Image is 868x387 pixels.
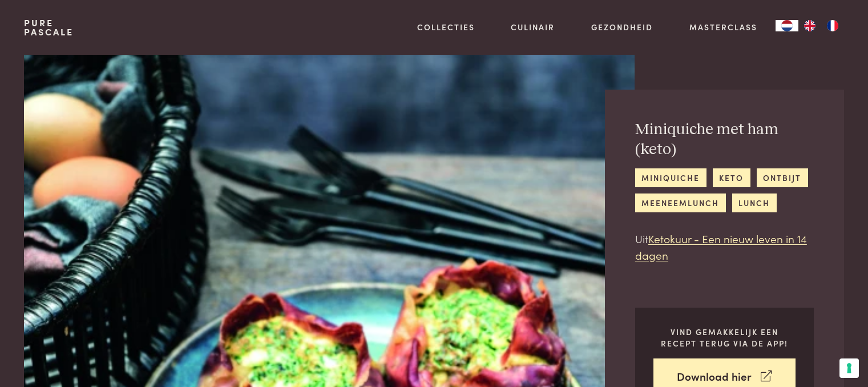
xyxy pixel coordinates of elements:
[635,231,814,263] p: Uit
[635,193,726,212] a: meeneemlunch
[821,20,844,31] a: FR
[511,21,555,33] a: Culinair
[417,21,475,33] a: Collecties
[591,21,653,33] a: Gezondheid
[24,18,74,37] a: PurePascale
[635,120,814,159] h2: Miniquiche met ham (keto)
[732,193,777,212] a: lunch
[713,168,750,187] a: keto
[635,168,706,187] a: miniquiche
[776,20,798,31] a: NL
[798,20,821,31] a: EN
[798,20,844,31] ul: Language list
[776,20,798,31] div: Language
[635,231,807,263] a: Ketokuur - Een nieuw leven in 14 dagen
[757,168,808,187] a: ontbijt
[689,21,757,33] a: Masterclass
[776,20,844,31] aside: Language selected: Nederlands
[839,358,859,378] button: Uw voorkeuren voor toestemming voor trackingtechnologieën
[653,326,796,349] p: Vind gemakkelijk een recept terug via de app!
